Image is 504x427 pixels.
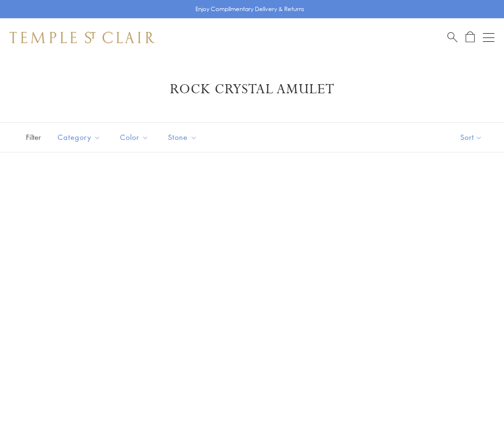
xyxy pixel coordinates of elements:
[447,31,457,43] a: Search
[53,131,108,143] span: Category
[113,126,156,148] button: Color
[163,131,204,143] span: Stone
[466,31,475,43] a: Open Shopping Bag
[161,126,204,148] button: Stone
[439,123,504,152] button: Show sort by
[50,126,108,148] button: Category
[195,4,304,14] p: Enjoy Complimentary Delivery & Returns
[115,131,156,143] span: Color
[483,32,494,43] button: Open navigation
[10,32,155,43] img: Temple St. Clair
[24,81,480,98] h1: Rock Crystal Amulet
